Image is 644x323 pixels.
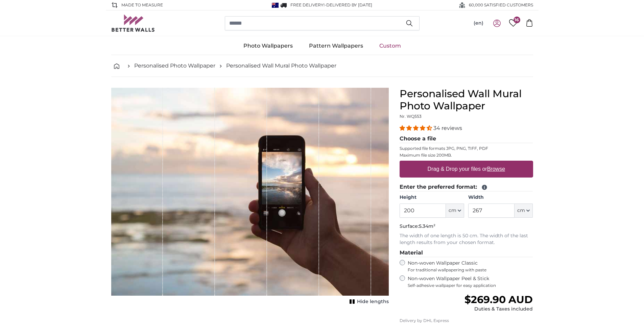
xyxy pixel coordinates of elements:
[400,233,533,246] p: The width of one length is 50 cm. The width of the last length results from your chosen format.
[487,166,505,172] u: Browse
[433,125,462,131] span: 34 reviews
[515,204,533,218] button: cm
[121,2,163,8] span: Made to Measure
[111,15,155,32] img: Betterwalls
[400,88,533,112] h1: Personalised Wall Mural Photo Wallpaper
[517,207,525,214] span: cm
[371,37,409,55] a: Custom
[400,153,533,158] p: Maximum file size 200MB.
[425,162,507,176] label: Drag & Drop your files or
[301,37,371,55] a: Pattern Wallpapers
[408,275,533,288] label: Non-woven Wallpaper Peel & Stick
[348,297,389,306] button: Hide lengths
[400,114,422,119] span: Nr. WQ553
[408,283,533,288] span: Self-adhesive wallpaper for easy application
[400,183,533,191] legend: Enter the preferred format:
[514,17,520,23] span: 16
[400,194,464,201] label: Height
[468,194,533,201] label: Width
[400,135,533,143] legend: Choose a file
[468,17,489,29] button: (en)
[235,37,301,55] a: Photo Wallpapers
[290,2,325,7] span: FREE delivery!
[111,88,389,306] div: 1 of 1
[400,146,533,151] p: Supported file formats JPG, PNG, TIFF, PDF
[464,293,533,306] span: $269.90 AUD
[357,298,389,305] span: Hide lengths
[449,207,456,214] span: cm
[111,55,533,77] nav: breadcrumbs
[408,260,533,273] label: Non-woven Wallpaper Classic
[134,62,215,70] a: Personalised Photo Wallpaper
[446,204,464,218] button: cm
[325,2,372,7] span: -
[272,3,279,8] img: Australia
[400,249,533,257] legend: Material
[408,267,533,273] span: For traditional wallpapering with paste
[419,223,435,229] span: 5.34m²
[326,2,372,7] span: Delivered by [DATE]
[469,2,533,8] span: 60,000 SATISFIED CUSTOMERS
[400,125,433,131] span: 4.32 stars
[400,223,533,230] p: Surface:
[464,306,533,313] div: Duties & Taxes included
[226,62,336,70] a: Personalised Wall Mural Photo Wallpaper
